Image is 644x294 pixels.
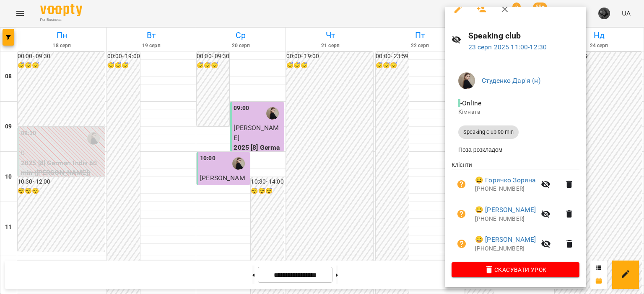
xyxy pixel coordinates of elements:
[452,234,472,254] button: Візит ще не сплачено. Додати оплату?
[468,43,547,51] a: 23 серп 2025 11:00-12:30
[458,128,519,136] span: Speaking club 90 min
[452,142,579,157] li: Поза розкладом
[475,245,536,253] p: [PHONE_NUMBER]
[452,174,472,194] button: Візит ще не сплачено. Додати оплату?
[452,204,472,224] button: Візит ще не сплачено. Додати оплату?
[458,99,483,107] span: - Online
[475,235,536,245] a: 😀 [PERSON_NAME]
[475,185,536,193] p: [PHONE_NUMBER]
[482,77,540,84] a: Студенко Дар'я (н)
[452,161,579,262] ul: Клієнти
[458,265,573,275] span: Скасувати Урок
[458,108,573,116] p: Кімната
[475,215,536,223] p: [PHONE_NUMBER]
[452,262,579,277] button: Скасувати Урок
[475,175,536,185] a: 😀 Горячко Зоряна
[458,72,475,89] img: 5e9a9518ec6e813dcf6359420b087dab.jpg
[468,29,579,42] h6: Speaking club
[475,205,536,215] a: 😀 [PERSON_NAME]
